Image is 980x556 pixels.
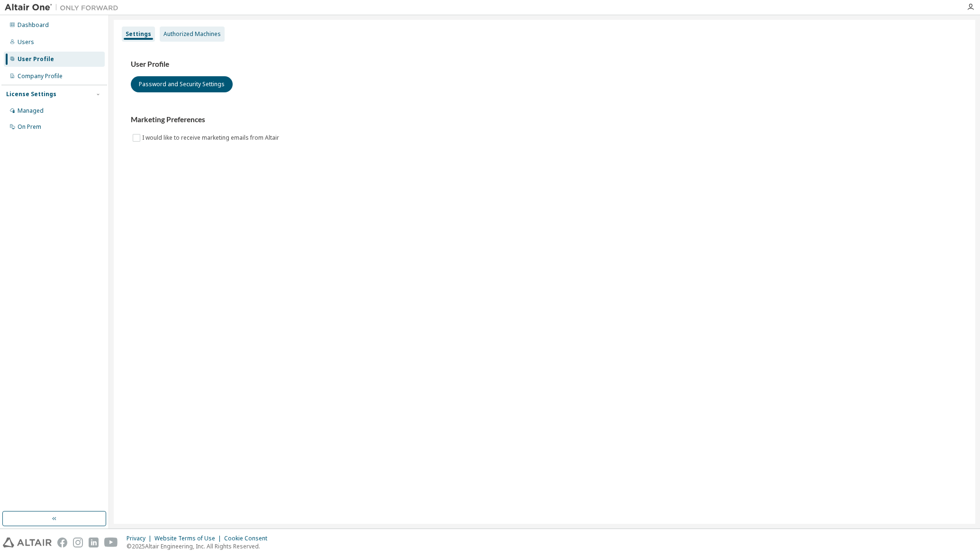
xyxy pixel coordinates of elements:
h3: Marketing Preferences [131,115,958,125]
div: Authorized Machines [163,30,221,38]
p: © 2025 Altair Engineering, Inc. All Rights Reserved. [127,542,273,550]
div: Managed [18,107,44,115]
h3: User Profile [131,60,958,69]
img: Altair One [5,3,123,12]
button: Password and Security Settings [131,76,233,92]
div: On Prem [18,123,41,131]
div: Users [18,38,34,46]
div: Settings [126,30,151,38]
div: User Profile [18,55,54,63]
div: License Settings [6,90,56,98]
img: altair_logo.svg [3,538,52,547]
div: Company Profile [18,72,63,80]
div: Dashboard [18,21,49,29]
img: facebook.svg [57,538,67,547]
img: instagram.svg [73,538,83,547]
img: linkedin.svg [89,538,99,547]
img: youtube.svg [104,538,118,547]
label: I would like to receive marketing emails from Altair [142,132,281,143]
div: Privacy [127,535,154,542]
div: Website Terms of Use [154,535,224,542]
div: Cookie Consent [224,535,273,542]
